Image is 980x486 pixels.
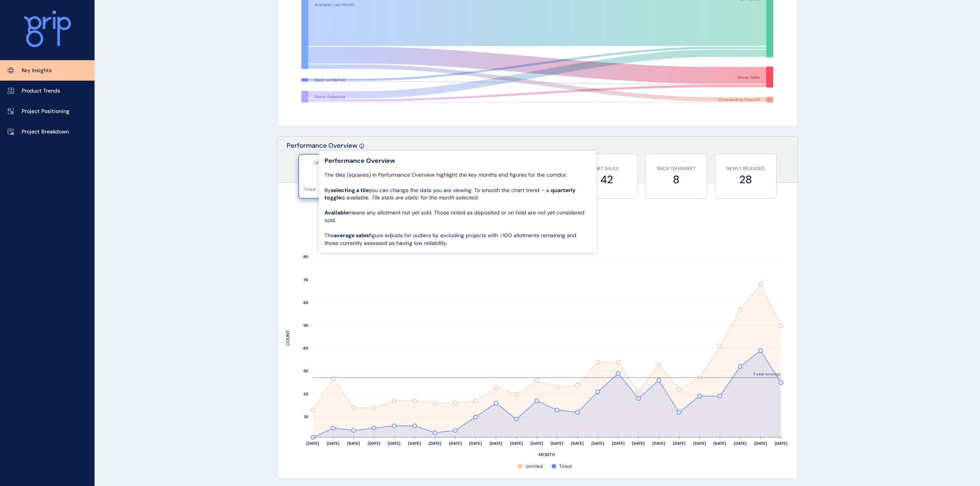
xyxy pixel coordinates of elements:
[490,441,502,446] text: [DATE]
[754,441,767,446] text: [DATE]
[429,441,441,446] text: [DATE]
[334,232,369,239] span: average sales
[571,441,584,446] text: [DATE]
[303,392,308,397] text: 20
[324,157,591,165] p: Performance Overview
[719,165,772,172] p: NEWLY RELEASED
[306,441,319,446] text: [DATE]
[347,441,360,446] text: [DATE]
[650,172,703,187] label: 8
[510,441,523,446] text: [DATE]
[303,323,308,328] text: 50
[632,441,645,446] text: [DATE]
[612,441,624,446] text: [DATE]
[650,165,703,172] p: BACK ON MARKET
[591,441,604,446] text: [DATE]
[303,346,308,351] text: 40
[22,108,69,115] p: Project Positioning
[287,141,357,182] p: Performance Overview
[303,160,355,166] p: GROSS SALES
[652,441,665,446] text: [DATE]
[327,441,340,446] text: [DATE]
[324,187,575,201] span: quarterly toggle
[774,441,787,446] text: [DATE]
[304,415,308,420] text: 10
[22,128,69,136] p: Project Breakdown
[753,371,781,376] text: 2 year average
[318,186,324,193] p: 25
[408,441,421,446] text: [DATE]
[367,441,380,446] text: [DATE]
[469,441,482,446] text: [DATE]
[303,369,308,374] text: 30
[324,209,348,216] span: Available
[539,452,555,458] text: MONTH
[530,441,543,446] text: [DATE]
[324,171,591,247] p: The tiles (squares) in Performance Overview highlight the key months end figures for the corridor...
[303,255,308,260] text: 80
[303,186,316,193] p: Titled
[580,165,634,172] p: NET SALES
[388,441,400,446] text: [DATE]
[371,194,478,201] span: Tile stats are static for the month selected.
[22,67,52,74] p: Key Insights
[551,441,563,446] text: [DATE]
[331,187,369,194] span: selecting a tile
[713,441,726,446] text: [DATE]
[673,441,686,446] text: [DATE]
[449,441,461,446] text: [DATE]
[303,166,355,181] label: 50
[304,278,308,283] text: 70
[580,172,634,187] label: 42
[285,330,291,346] text: COUNT
[734,441,747,446] text: [DATE]
[303,300,308,305] text: 60
[719,172,772,187] label: 28
[693,441,706,446] text: [DATE]
[22,87,60,95] p: Product Trends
